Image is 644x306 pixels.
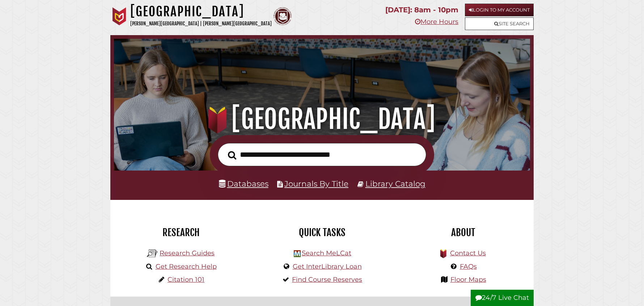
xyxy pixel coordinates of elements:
p: [DATE]: 8am - 10pm [385,4,458,16]
a: Contact Us [450,249,486,257]
img: Hekman Library Logo [147,248,158,259]
a: Get Research Help [156,263,217,271]
h1: [GEOGRAPHIC_DATA] [124,103,521,135]
h2: Research [116,226,246,239]
a: Login to My Account [465,4,534,16]
a: Citation 101 [168,276,204,284]
img: Hekman Library Logo [294,250,301,257]
a: Site Search [465,17,534,30]
a: Research Guides [160,249,215,257]
a: Databases [219,179,268,188]
h2: Quick Tasks [257,226,387,239]
a: FAQs [460,263,477,271]
i: Search [228,151,236,160]
img: Calvin University [110,7,128,25]
img: Calvin Theological Seminary [274,7,292,25]
a: Floor Maps [450,276,486,284]
a: Get InterLibrary Loan [293,263,362,271]
button: Search [224,149,240,162]
a: Journals By Title [284,179,348,188]
p: [PERSON_NAME][GEOGRAPHIC_DATA] | [PERSON_NAME][GEOGRAPHIC_DATA] [130,20,272,28]
a: More Hours [415,18,458,26]
a: Find Course Reserves [292,276,362,284]
h2: About [398,226,528,239]
a: Search MeLCat [302,249,351,257]
a: Library Catalog [365,179,425,188]
h1: [GEOGRAPHIC_DATA] [130,4,272,20]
